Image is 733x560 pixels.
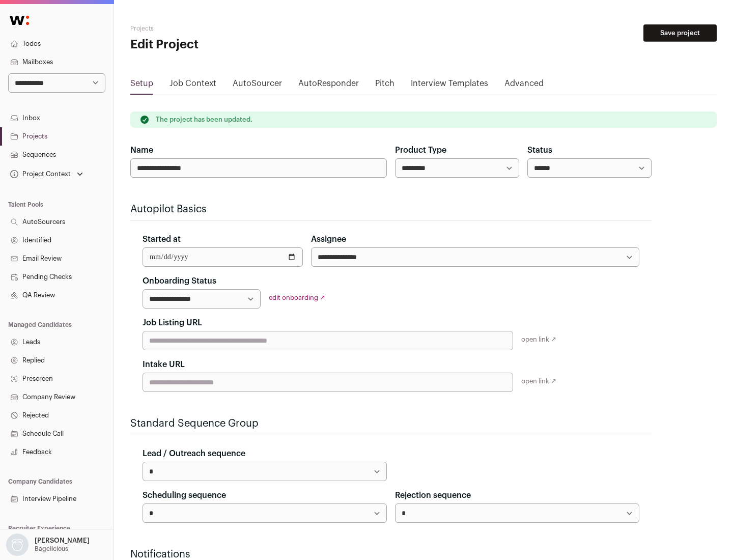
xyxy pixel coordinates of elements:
label: Status [527,144,552,156]
label: Job Listing URL [143,317,202,329]
a: Setup [130,77,153,94]
label: Lead / Outreach sequence [143,447,245,460]
p: The project has been updated. [156,116,252,124]
button: Open dropdown [8,167,85,181]
label: Product Type [395,144,446,156]
h1: Edit Project [130,37,326,53]
a: Job Context [170,77,216,94]
a: AutoResponder [298,77,359,94]
a: Interview Templates [411,77,488,94]
label: Started at [143,233,181,245]
img: nopic.png [6,534,29,556]
label: Assignee [311,233,346,245]
h2: Autopilot Basics [130,202,652,216]
button: Open dropdown [4,534,92,556]
a: Advanced [504,77,544,94]
p: [PERSON_NAME] [35,537,90,545]
label: Onboarding Status [143,275,216,287]
label: Name [130,144,153,156]
a: Pitch [375,77,394,94]
img: Wellfound [4,10,35,31]
div: Project Context [8,170,71,178]
a: edit onboarding ↗ [269,294,325,301]
h2: Projects [130,24,326,33]
label: Rejection sequence [395,489,471,501]
h2: Standard Sequence Group [130,416,652,431]
button: Save project [643,24,717,42]
a: AutoSourcer [233,77,282,94]
p: Bagelicious [35,545,68,553]
label: Intake URL [143,358,185,371]
label: Scheduling sequence [143,489,226,501]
